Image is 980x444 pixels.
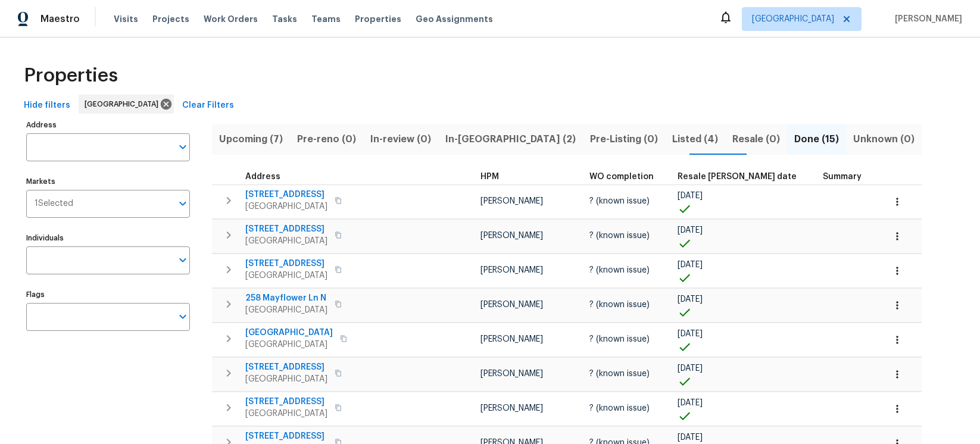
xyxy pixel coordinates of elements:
span: HPM [480,173,499,181]
button: Open [174,252,191,268]
button: Hide filters [19,95,75,117]
span: [STREET_ADDRESS] [245,189,327,201]
span: ? (known issue) [589,197,650,205]
span: 258 Mayflower Ln N [245,292,327,304]
label: Individuals [26,234,190,242]
span: Properties [355,13,401,25]
span: [STREET_ADDRESS] [245,361,327,373]
span: Work Orders [204,13,258,25]
span: [PERSON_NAME] [480,232,543,240]
span: Projects [152,13,189,25]
span: [STREET_ADDRESS] [245,430,327,442]
span: [GEOGRAPHIC_DATA] [245,201,327,212]
span: [PERSON_NAME] [480,404,543,412]
span: Geo Assignments [416,13,493,25]
span: Unknown (0) [853,131,915,148]
span: [PERSON_NAME] [480,301,543,309]
span: [GEOGRAPHIC_DATA] [245,235,327,247]
span: Maestro [40,13,80,25]
span: Tasks [272,15,297,23]
span: Clear Filters [182,98,234,113]
span: [GEOGRAPHIC_DATA] [245,408,327,420]
button: Open [174,195,191,212]
span: [GEOGRAPHIC_DATA] [245,304,327,316]
span: Teams [311,13,341,25]
span: [DATE] [678,192,703,200]
span: Listed (4) [672,131,718,148]
span: Resale [PERSON_NAME] date [678,173,797,181]
span: [STREET_ADDRESS] [245,223,327,235]
span: In-review (0) [370,131,431,148]
span: ? (known issue) [589,335,650,343]
span: Pre-reno (0) [297,131,356,148]
span: [GEOGRAPHIC_DATA] [245,270,327,282]
button: Open [174,308,191,325]
span: [GEOGRAPHIC_DATA] [85,98,163,110]
span: [PERSON_NAME] [480,266,543,274]
span: WO completion [589,173,654,181]
span: [DATE] [678,295,703,304]
span: [PERSON_NAME] [480,370,543,378]
span: ? (known issue) [589,370,650,378]
span: Visits [114,13,138,25]
span: 1 Selected [35,199,73,209]
span: Done (15) [794,131,839,148]
span: [DATE] [678,261,703,269]
span: Summary [823,173,862,181]
span: [PERSON_NAME] [480,197,543,205]
span: [STREET_ADDRESS] [245,258,327,270]
span: Resale (0) [732,131,780,148]
button: Clear Filters [177,95,239,117]
span: ? (known issue) [589,232,650,240]
span: [DATE] [678,433,703,442]
span: [PERSON_NAME] [890,13,962,25]
button: Open [174,139,191,155]
label: Markets [26,178,190,185]
span: Properties [24,70,118,82]
span: In-[GEOGRAPHIC_DATA] (2) [445,131,576,148]
span: Address [245,173,280,181]
span: [DATE] [678,226,703,234]
span: ? (known issue) [589,301,650,309]
span: [DATE] [678,364,703,373]
span: [GEOGRAPHIC_DATA] [245,327,333,339]
span: [GEOGRAPHIC_DATA] [752,13,834,25]
span: [GEOGRAPHIC_DATA] [245,373,327,385]
label: Address [26,121,190,129]
span: [PERSON_NAME] [480,335,543,343]
span: [DATE] [678,399,703,407]
span: [STREET_ADDRESS] [245,396,327,408]
span: ? (known issue) [589,404,650,412]
label: Flags [26,291,190,298]
div: [GEOGRAPHIC_DATA] [79,95,174,114]
span: Pre-Listing (0) [590,131,658,148]
span: Hide filters [24,98,70,113]
span: ? (known issue) [589,266,650,274]
span: Upcoming (7) [219,131,283,148]
span: [GEOGRAPHIC_DATA] [245,339,333,351]
span: [DATE] [678,330,703,338]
